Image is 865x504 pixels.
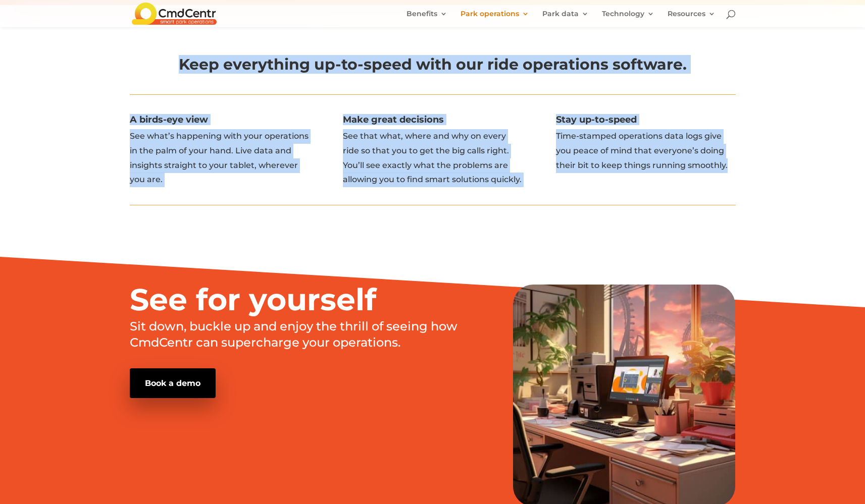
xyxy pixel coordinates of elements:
span: Time-stamped operations data logs give you peace of mind that everyone’s doing their bit to keep ... [556,131,728,170]
a: Park data [542,10,589,27]
a: Book a demo [130,368,216,398]
img: CmdCentr [132,3,217,24]
strong: A birds-eye view [130,114,208,125]
span: Sit down, buckle up and enjoy the thrill of seeing how CmdCentr can supercharge your operations. [130,319,457,350]
h2: See for yourself [130,285,480,320]
a: Park operations [461,10,529,27]
h2: Keep everything up-to-speed with our ride operations software. [130,57,736,77]
a: Benefits [406,10,447,27]
span: See that what, where and why on every ride so that you to get the big calls right. You’ll see exa... [343,131,522,184]
span: See what’s happening with your operations in the palm of your hand. Live data and insights straig... [130,131,309,184]
strong: Make great decisions [343,114,444,125]
strong: Stay up-to-speed [556,114,637,125]
a: Resources [668,10,716,27]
